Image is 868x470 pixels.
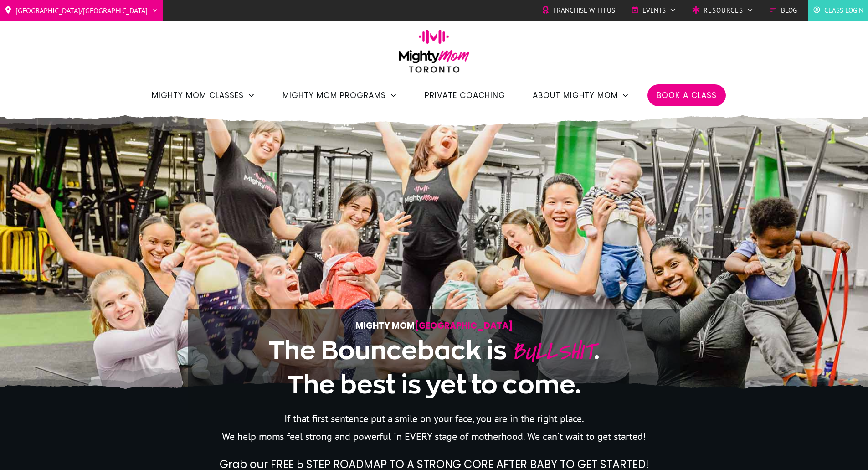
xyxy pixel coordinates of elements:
[216,318,652,333] p: Mighty Mom
[657,88,717,103] a: Book a Class
[216,334,652,401] h1: .
[282,88,386,103] span: Mighty Mom Programs
[824,4,863,17] span: Class Login
[268,336,507,364] span: The Bounceback is
[394,30,474,79] img: mightymom-logo-toronto
[813,4,863,17] a: Class Login
[781,4,797,17] span: Blog
[15,3,148,18] span: [GEOGRAPHIC_DATA]/[GEOGRAPHIC_DATA]
[152,88,244,103] span: Mighty Mom Classes
[282,88,397,103] a: Mighty Mom Programs
[631,4,676,17] a: Events
[533,88,618,103] span: About Mighty Mom
[533,88,629,103] a: About Mighty Mom
[288,371,581,398] span: The best is yet to come.
[415,320,513,332] span: [GEOGRAPHIC_DATA]
[284,412,584,425] span: If that first sentence put a smile on your face, you are in the right place.
[425,88,505,103] a: Private Coaching
[692,4,754,17] a: Resources
[642,4,666,17] span: Events
[152,88,255,103] a: Mighty Mom Classes
[770,4,797,17] a: Blog
[222,430,646,443] span: We help moms feel strong and powerful in EVERY stage of motherhood. We can't wait to get started!
[512,335,594,369] span: BULLSHIT
[553,4,615,17] span: Franchise with Us
[542,4,615,17] a: Franchise with Us
[5,3,159,18] a: [GEOGRAPHIC_DATA]/[GEOGRAPHIC_DATA]
[704,4,743,17] span: Resources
